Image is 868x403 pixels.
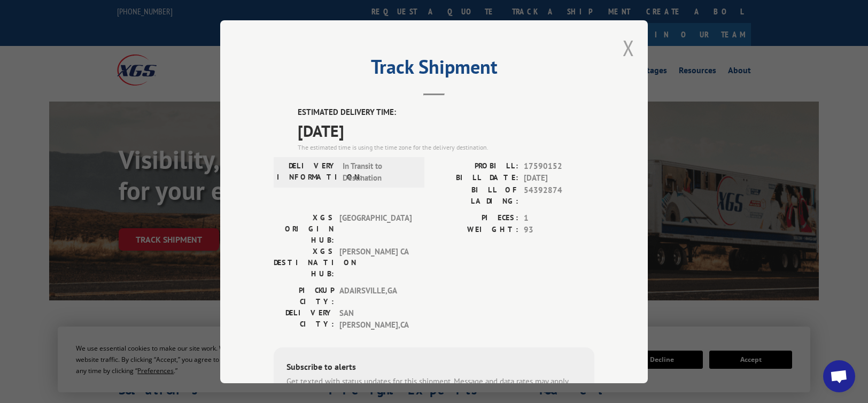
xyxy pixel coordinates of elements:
div: The estimated time is using the time zone for the delivery destination. [298,142,594,152]
span: [DATE] [298,118,594,142]
div: Subscribe to alerts [286,360,582,375]
span: SAN [PERSON_NAME] , CA [339,307,412,331]
label: XGS DESTINATION HUB: [274,245,334,279]
a: Open chat [823,360,855,392]
label: PIECES: [434,212,518,224]
label: PROBILL: [434,160,518,172]
span: [PERSON_NAME] CA [339,245,412,279]
span: 17590152 [524,160,594,172]
label: WEIGHT: [434,224,518,236]
span: ADAIRSVILLE , GA [339,284,412,307]
span: 54392874 [524,184,594,206]
label: ESTIMATED DELIVERY TIME: [298,106,594,119]
label: DELIVERY INFORMATION: [277,160,337,184]
span: In Transit to Destination [343,160,415,184]
span: [DATE] [524,172,594,184]
button: Close modal [623,34,634,62]
label: PICKUP CITY: [274,284,334,307]
span: [GEOGRAPHIC_DATA] [339,212,412,245]
label: DELIVERY CITY: [274,307,334,331]
span: 93 [524,224,594,236]
label: XGS ORIGIN HUB: [274,212,334,245]
span: 1 [524,212,594,224]
label: BILL OF LADING: [434,184,518,206]
div: Get texted with status updates for this shipment. Message and data rates may apply. Message frequ... [286,375,582,399]
label: BILL DATE: [434,172,518,184]
h2: Track Shipment [274,59,594,80]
